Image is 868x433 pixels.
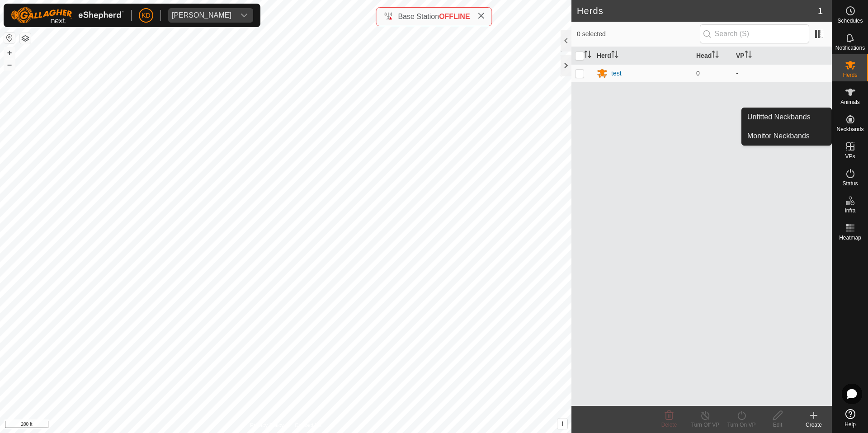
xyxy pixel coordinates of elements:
[168,8,235,23] span: Erin Kiley
[295,421,321,429] a: Contact Us
[561,420,563,428] span: i
[845,154,855,159] span: VPs
[839,235,861,240] span: Heatmap
[747,112,811,122] span: Unfitted Neckbands
[840,99,860,105] span: Animals
[696,70,700,77] span: 0
[837,18,863,24] span: Schedules
[4,47,15,58] button: +
[842,181,858,186] span: Status
[700,24,809,43] input: Search (S)
[577,5,818,16] h2: Herds
[4,59,15,70] button: –
[250,421,284,429] a: Privacy Policy
[661,422,677,428] span: Delete
[20,33,31,44] button: Map Layers
[11,7,124,24] img: Gallagher Logo
[693,47,732,65] th: Head
[439,13,470,20] span: OFFLINE
[796,421,832,429] div: Create
[844,422,856,427] span: Help
[723,421,759,429] div: Turn On VP
[844,208,855,213] span: Infra
[742,127,831,145] a: Monitor Neckbands
[577,29,700,39] span: 0 selected
[584,52,591,59] p-sorticon: Activate to sort
[712,52,719,59] p-sorticon: Activate to sort
[235,8,253,23] div: dropdown trigger
[747,131,810,141] span: Monitor Neckbands
[593,47,693,65] th: Herd
[818,4,823,18] span: 1
[832,405,868,431] a: Help
[611,52,618,59] p-sorticon: Activate to sort
[687,421,723,429] div: Turn Off VP
[398,13,439,20] span: Base Station
[759,421,796,429] div: Edit
[557,419,567,429] button: i
[142,11,150,20] span: KD
[611,69,622,78] div: test
[843,72,857,78] span: Herds
[745,52,752,59] p-sorticon: Activate to sort
[835,45,865,51] span: Notifications
[732,64,832,82] td: -
[732,47,832,65] th: VP
[4,33,15,43] button: Reset Map
[742,108,831,126] a: Unfitted Neckbands
[172,12,231,19] div: [PERSON_NAME]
